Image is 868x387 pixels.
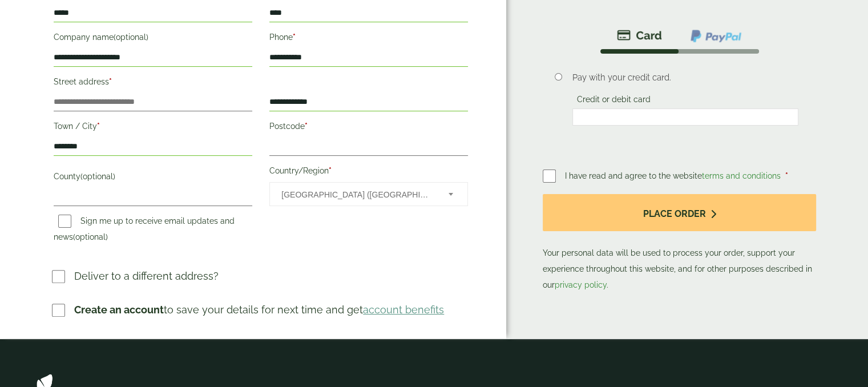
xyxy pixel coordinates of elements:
span: I have read and agree to the website [565,171,783,180]
label: Sign me up to receive email updates and news [54,216,235,245]
abbr: required [293,33,296,42]
span: United Kingdom (UK) [281,183,433,207]
img: stripe.png [617,29,662,42]
p: to save your details for next time and get [74,302,444,317]
p: Your personal data will be used to process your order, support your experience throughout this we... [543,194,816,293]
span: (optional) [80,172,115,181]
span: Country/Region [269,182,468,206]
button: Place order [543,194,816,231]
abbr: required [329,166,332,175]
abbr: required [785,171,788,180]
label: Town / City [54,118,252,138]
p: Pay with your credit card. [572,71,798,84]
abbr: required [109,77,112,86]
strong: Create an account [74,304,164,316]
abbr: required [305,122,308,131]
label: Street address [54,74,252,93]
label: Company name [54,29,252,49]
iframe: Secure card payment input frame [576,112,795,122]
label: Country/Region [269,163,468,182]
label: Phone [269,29,468,49]
p: Deliver to a different address? [74,268,219,284]
label: Credit or debit card [572,95,655,107]
abbr: required [97,122,100,131]
label: County [54,168,252,188]
a: account benefits [363,304,444,316]
a: privacy policy [555,280,607,289]
label: Postcode [269,118,468,138]
a: terms and conditions [702,171,781,180]
img: ppcp-gateway.png [689,29,742,43]
input: Sign me up to receive email updates and news(optional) [58,215,71,228]
span: (optional) [114,33,148,42]
span: (optional) [73,232,108,241]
